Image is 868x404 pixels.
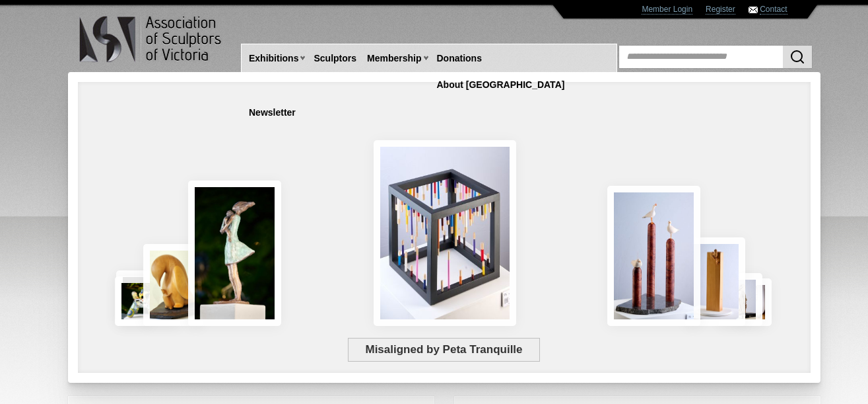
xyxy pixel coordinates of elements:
[749,7,758,13] img: Contact ASV
[244,46,304,71] a: Exhibitions
[642,5,692,15] a: Member Login
[760,5,787,15] a: Contact
[362,46,426,71] a: Membership
[244,101,301,125] a: Newsletter
[789,49,805,65] img: Search
[374,140,516,326] img: Misaligned
[432,46,487,71] a: Donations
[706,5,735,15] a: Register
[432,73,570,97] a: About [GEOGRAPHIC_DATA]
[607,186,700,326] img: Rising Tides
[685,237,745,326] img: Little Frog. Big Climb
[188,181,282,326] img: Connection
[79,13,224,65] img: logo.png
[348,338,540,362] span: Misaligned by Peta Tranquille
[308,46,362,71] a: Sculptors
